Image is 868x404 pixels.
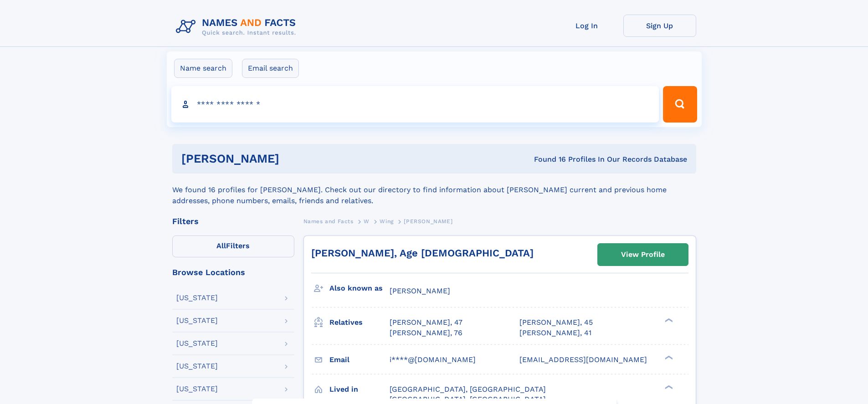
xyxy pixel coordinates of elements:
[364,218,370,225] span: W
[390,385,546,394] span: [GEOGRAPHIC_DATA], [GEOGRAPHIC_DATA]
[390,286,450,295] span: [PERSON_NAME]
[172,268,294,276] div: Browse Locations
[364,215,370,227] a: W
[172,217,294,225] div: Filters
[311,247,534,259] a: [PERSON_NAME], Age [DEMOGRAPHIC_DATA]
[663,86,697,123] button: Search Button
[171,86,659,123] input: search input
[176,363,218,370] div: [US_STATE]
[519,328,591,338] a: [PERSON_NAME], 41
[329,382,390,397] h3: Lived in
[406,154,687,164] div: Found 16 Profiles In Our Records Database
[404,218,452,225] span: [PERSON_NAME]
[176,340,218,347] div: [US_STATE]
[216,241,226,250] span: All
[242,59,299,78] label: Email search
[172,174,696,206] div: We found 16 profiles for [PERSON_NAME]. Check out our directory to find information about [PERSON...
[303,215,354,227] a: Names and Facts
[663,354,673,360] div: ❯
[329,281,390,296] h3: Also known as
[380,218,393,225] span: Wing
[598,244,688,266] a: View Profile
[181,153,407,164] h1: [PERSON_NAME]
[390,328,462,338] a: [PERSON_NAME], 76
[329,315,390,330] h3: Relatives
[174,59,232,78] label: Name search
[380,215,393,227] a: Wing
[176,317,218,324] div: [US_STATE]
[663,317,673,323] div: ❯
[172,15,303,39] img: Logo Names and Facts
[663,384,673,390] div: ❯
[176,385,218,393] div: [US_STATE]
[519,317,593,327] a: [PERSON_NAME], 45
[176,294,218,302] div: [US_STATE]
[390,395,546,404] span: [GEOGRAPHIC_DATA], [GEOGRAPHIC_DATA]
[329,352,390,368] h3: Email
[172,235,294,257] label: Filters
[550,15,623,37] a: Log In
[519,355,647,364] span: [EMAIL_ADDRESS][DOMAIN_NAME]
[390,317,462,327] a: [PERSON_NAME], 47
[621,244,665,265] div: View Profile
[623,15,696,37] a: Sign Up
